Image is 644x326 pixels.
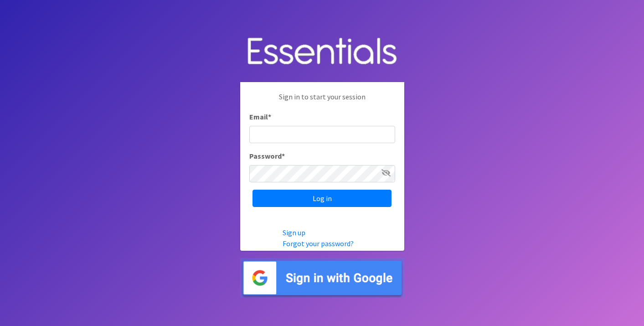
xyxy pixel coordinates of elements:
a: Sign up [283,228,305,237]
p: Sign in to start your session [249,91,395,111]
label: Password [249,150,285,161]
img: Sign in with Google [240,258,404,298]
img: Human Essentials [240,28,404,75]
abbr: required [268,112,271,121]
input: Log in [252,190,392,207]
label: Email [249,111,271,122]
abbr: required [282,151,285,160]
a: Forgot your password? [283,239,354,248]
